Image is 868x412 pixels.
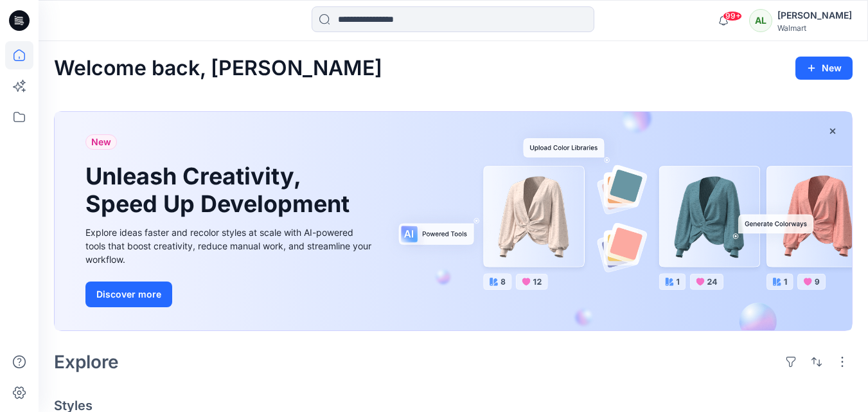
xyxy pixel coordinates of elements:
[85,163,355,218] h1: Unleash Creativity, Speed Up Development
[723,11,742,21] span: 99+
[54,57,382,80] h2: Welcome back, [PERSON_NAME]
[85,282,375,307] a: Discover more
[91,134,111,150] span: New
[749,9,772,32] div: AL
[777,23,852,33] div: Walmart
[54,352,119,372] h2: Explore
[777,8,852,23] div: [PERSON_NAME]
[85,226,375,266] div: Explore ideas faster and recolor styles at scale with AI-powered tools that boost creativity, red...
[795,57,853,80] button: New
[85,282,172,307] button: Discover more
